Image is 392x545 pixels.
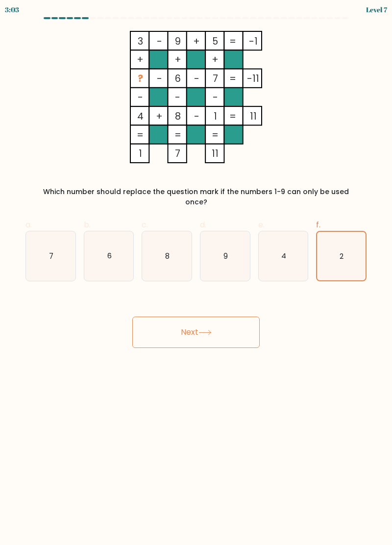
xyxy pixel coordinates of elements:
tspan: - [213,91,218,104]
text: 9 [223,250,228,261]
tspan: 4 [137,110,144,123]
div: Level 7 [366,4,387,15]
span: d. [200,219,206,230]
tspan: 7 [213,72,218,85]
div: Which number should replace the question mark if the numbers 1-9 can only be used once? [31,187,361,207]
tspan: -11 [247,72,259,85]
span: f. [316,219,320,230]
tspan: 3 [138,35,143,48]
tspan: + [174,53,181,66]
tspan: 1 [139,147,142,160]
tspan: - [194,72,199,85]
tspan: - [157,35,162,48]
tspan: + [193,35,200,48]
tspan: 11 [212,147,219,160]
tspan: - [157,72,162,85]
tspan: 1 [214,110,217,123]
tspan: - [194,110,199,123]
tspan: + [212,53,219,66]
text: 6 [107,250,111,261]
text: 8 [165,250,170,261]
text: 7 [49,250,53,261]
tspan: + [137,53,144,66]
tspan: 8 [175,110,181,123]
tspan: 11 [250,110,257,123]
div: 3:03 [5,4,19,15]
span: e. [258,219,265,230]
span: a. [25,219,32,230]
button: Next [132,317,260,348]
tspan: - [138,91,143,104]
tspan: + [156,110,163,123]
text: 4 [281,250,286,261]
tspan: = [229,110,236,123]
tspan: 7 [175,147,180,160]
tspan: = [174,128,181,142]
tspan: = [212,128,219,142]
tspan: 9 [175,35,181,48]
text: 2 [340,251,344,261]
tspan: - [175,91,180,104]
span: c. [142,219,148,230]
tspan: = [229,35,236,48]
tspan: 6 [175,72,181,85]
tspan: ? [138,72,143,85]
tspan: 5 [212,35,218,48]
span: b. [84,219,91,230]
tspan: = [229,72,236,85]
tspan: = [137,128,144,142]
tspan: -1 [249,35,258,48]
